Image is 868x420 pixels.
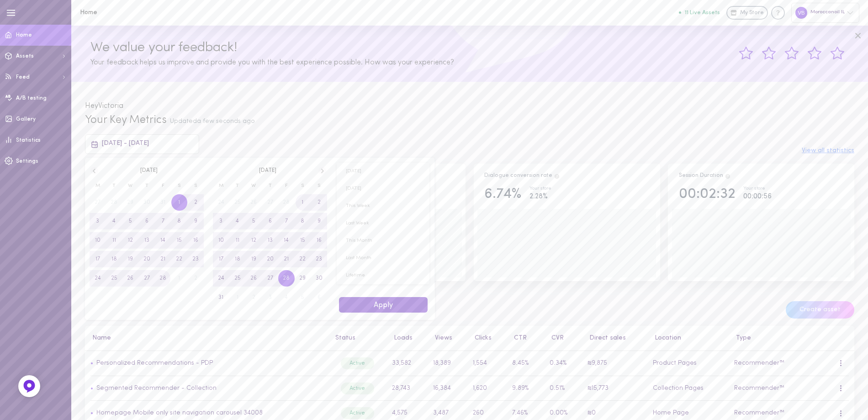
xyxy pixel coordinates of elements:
button: 3 [90,213,106,229]
button: 19 [122,251,138,267]
a: 11 Live Assets [679,10,726,16]
span: 17 [95,251,100,267]
span: We value your feedback! [90,41,237,55]
button: 18 [229,251,246,267]
td: ₪9,875 [582,351,647,376]
span: • [90,360,93,367]
span: S [311,179,327,193]
button: Name [88,335,111,341]
button: Create asset [786,301,854,319]
span: 3 [219,213,222,229]
button: 22 [171,251,188,267]
span: 21 [284,251,289,267]
button: 10 [213,232,229,249]
span: W [245,179,262,193]
button: Status [331,335,355,341]
button: 16 [187,232,204,249]
span: 9 [194,213,197,229]
span: 27 [144,270,150,287]
td: 1,554 [468,351,507,376]
span: 16 [317,232,322,249]
button: 29 [295,270,311,287]
span: 20 [267,251,274,267]
span: 15 [177,232,182,249]
span: 19 [251,251,256,267]
div: Active [341,407,374,419]
button: 19 [245,251,262,267]
button: 30 [311,270,327,287]
td: 18,389 [428,351,468,376]
span: A/B testing [16,96,47,101]
button: 15 [171,232,188,249]
span: 12 [251,232,256,249]
span: Track how your session duration increase once users engage with your Assets [725,173,731,178]
button: 6 [262,213,278,229]
span: 4 [236,213,239,229]
button: 8 [295,213,311,229]
span: Recommender™ [734,385,784,392]
span: 22 [299,251,306,267]
button: 31 [213,289,229,306]
span: Your feedback helps us improve and provide you with the best experience possible. How was your ex... [90,59,454,66]
span: My Store [740,9,764,17]
span: 1 [302,194,303,211]
div: Session Duration [679,172,731,180]
button: 11 [229,232,246,249]
span: Assets [16,53,34,59]
span: 7 [162,213,164,229]
span: 21 [160,251,165,267]
button: 26 [122,270,138,287]
button: 25 [106,270,122,287]
span: 14 [284,232,289,249]
span: 10 [95,232,101,249]
span: 20 [143,251,150,267]
span: T [262,179,278,193]
span: Feed [16,74,30,80]
button: 9 [311,213,327,229]
span: 12 [128,232,133,249]
span: 25 [234,270,241,287]
button: [DATE] [337,180,429,197]
button: 2 [187,194,204,211]
span: Settings [16,159,38,164]
span: 9 [318,213,321,229]
h1: Home [80,9,231,16]
div: 00:02:32 [679,186,736,202]
button: 23 [311,251,327,267]
a: Homepage Mobile only site navigation carousel 34008 [96,409,263,416]
td: 33,582 [386,351,428,376]
span: 26 [127,270,133,287]
button: 27 [138,270,155,287]
div: Your store [743,186,772,191]
span: 29 [299,270,306,287]
div: Active [341,357,374,369]
span: 10 [218,232,224,249]
button: 17 [213,251,229,267]
span: [DATE] [337,163,429,180]
button: 15 [295,232,311,249]
span: 3 [96,213,99,229]
span: • [90,385,93,392]
span: 13 [268,232,273,249]
span: T [229,179,246,193]
span: Statistics [16,138,41,143]
button: This Week [337,197,429,215]
button: 10 [90,232,106,249]
span: 2 [194,194,197,211]
span: This Month [337,232,429,250]
button: 6 [138,213,155,229]
span: 5 [129,213,132,229]
td: 0.51% [545,376,582,401]
div: Your store [529,186,551,191]
span: 28 [283,270,290,287]
span: M [90,179,106,193]
span: 30 [316,270,323,287]
span: 8 [301,213,304,229]
span: 26 [250,270,257,287]
button: 14 [155,232,171,249]
span: The percentage of users who interacted with one of Dialogue`s assets and ended up purchasing in t... [554,173,560,178]
button: 9 [187,213,204,229]
button: Location [650,335,681,341]
a: Personalized Recommendations - PDP [96,360,213,367]
div: 00:00:56 [743,191,772,202]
